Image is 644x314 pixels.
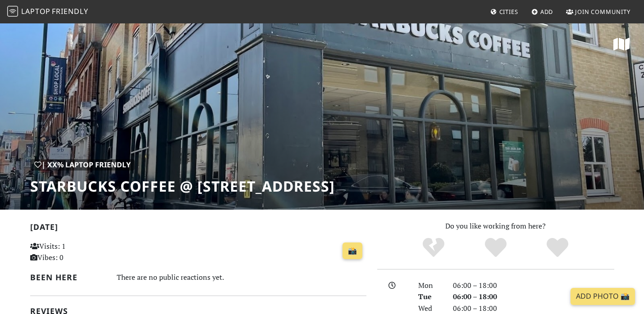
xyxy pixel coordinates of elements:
[526,237,589,259] div: Definitely!
[528,4,557,20] a: Add
[7,6,18,17] img: LaptopFriendly
[30,159,135,171] div: | XX% Laptop Friendly
[377,220,614,232] p: Do you like working from here?
[465,237,527,259] div: Yes
[499,8,518,16] span: Cities
[30,273,106,282] h2: Been here
[448,291,620,303] div: 06:00 – 18:00
[30,178,335,195] h1: Starbucks Coffee @ [STREET_ADDRESS]
[448,280,620,292] div: 06:00 – 18:00
[487,4,522,20] a: Cities
[117,271,366,284] div: There are no public reactions yet.
[30,241,135,264] p: Visits: 1 Vibes: 0
[21,6,50,16] span: Laptop
[575,8,630,16] span: Join Community
[402,237,465,259] div: No
[562,4,634,20] a: Join Community
[413,291,447,303] div: Tue
[571,288,635,305] a: Add Photo 📸
[30,222,366,235] h2: [DATE]
[540,8,553,16] span: Add
[343,242,362,260] a: 📸
[52,6,88,16] span: Friendly
[413,280,447,292] div: Mon
[7,4,88,20] a: LaptopFriendly LaptopFriendly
